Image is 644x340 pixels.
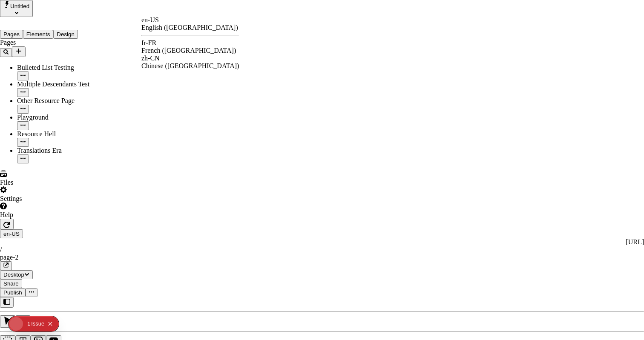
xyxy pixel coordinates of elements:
div: zh-CN [141,54,239,62]
div: en-US [141,16,239,24]
div: fr-FR [141,39,239,47]
div: Open locale picker [141,16,239,70]
div: Chinese ([GEOGRAPHIC_DATA]) [141,62,239,70]
div: French ([GEOGRAPHIC_DATA]) [141,47,239,54]
div: English ([GEOGRAPHIC_DATA]) [141,24,239,31]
